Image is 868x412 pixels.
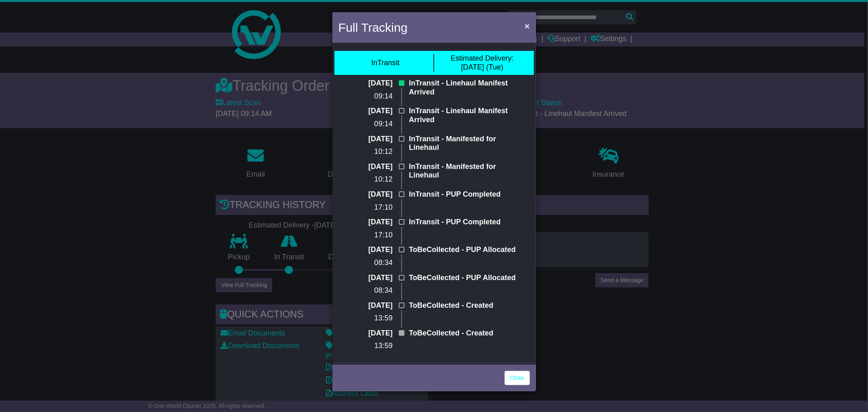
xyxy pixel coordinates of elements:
p: [DATE] [350,218,392,227]
p: 08:34 [350,286,392,295]
p: 09:14 [350,120,392,129]
p: InTransit - Manifested for Linehaul [409,135,518,152]
p: [DATE] [350,135,392,144]
p: [DATE] [350,329,392,338]
span: Estimated Delivery: [450,54,514,62]
a: Close [505,371,530,385]
div: InTransit [371,59,399,68]
p: 09:14 [350,92,392,101]
p: 13:59 [350,314,392,323]
p: 10:12 [350,175,392,184]
p: [DATE] [350,245,392,254]
p: ToBeCollected - PUP Allocated [409,274,518,283]
p: [DATE] [350,301,392,310]
p: InTransit - Linehaul Manifest Arrived [409,79,518,96]
div: [DATE] (Tue) [450,54,514,72]
p: [DATE] [350,107,392,116]
p: 17:10 [350,203,392,212]
p: ToBeCollected - Created [409,329,518,338]
p: ToBeCollected - PUP Allocated [409,245,518,254]
p: [DATE] [350,274,392,283]
p: InTransit - Manifested for Linehaul [409,162,518,180]
p: InTransit - Linehaul Manifest Arrived [409,107,518,124]
p: [DATE] [350,162,392,171]
p: 08:34 [350,259,392,267]
p: ToBeCollected - Created [409,301,518,310]
p: 10:12 [350,147,392,156]
p: 13:59 [350,342,392,351]
h4: Full Tracking [339,18,408,37]
p: [DATE] [350,190,392,199]
p: 17:10 [350,231,392,240]
p: InTransit - PUP Completed [409,190,518,199]
span: × [525,21,529,31]
p: InTransit - PUP Completed [409,218,518,227]
button: Close [520,18,533,34]
p: [DATE] [350,79,392,88]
